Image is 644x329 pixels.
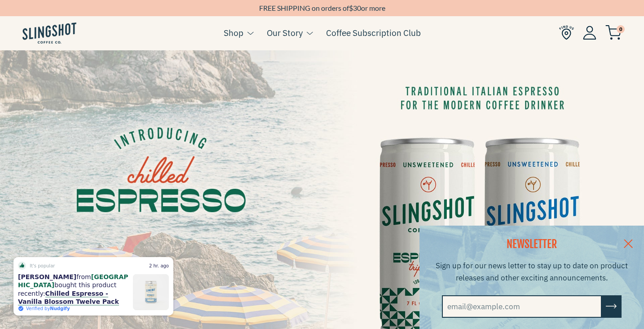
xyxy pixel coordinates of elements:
[442,295,602,318] input: email@example.com
[559,25,574,40] img: Find Us
[224,26,243,40] a: Shop
[583,26,596,40] img: Account
[349,4,353,12] span: $
[605,25,622,40] img: cart
[326,26,421,40] a: Coffee Subscription Club
[605,27,622,38] a: 0
[617,25,625,33] span: 0
[267,26,303,40] a: Our Story
[353,4,361,12] span: 30
[431,237,633,252] h2: NEWSLETTER
[431,260,633,284] p: Sign up for our news letter to stay up to date on product releases and other exciting announcements.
